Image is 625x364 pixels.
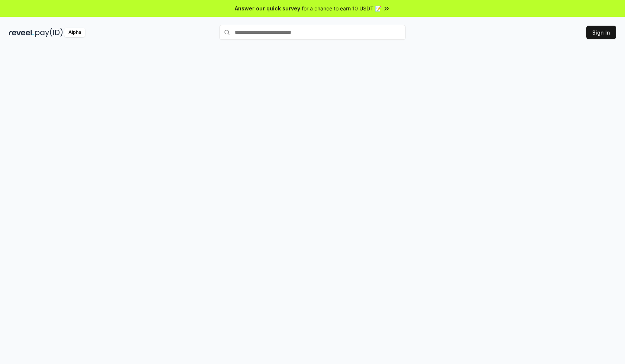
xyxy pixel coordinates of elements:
[9,28,34,37] img: reveel_dark
[64,28,85,37] div: Alpha
[235,4,300,12] span: Answer our quick survey
[586,26,616,39] button: Sign In
[35,28,63,37] img: pay_id
[302,4,381,12] span: for a chance to earn 10 USDT 📝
